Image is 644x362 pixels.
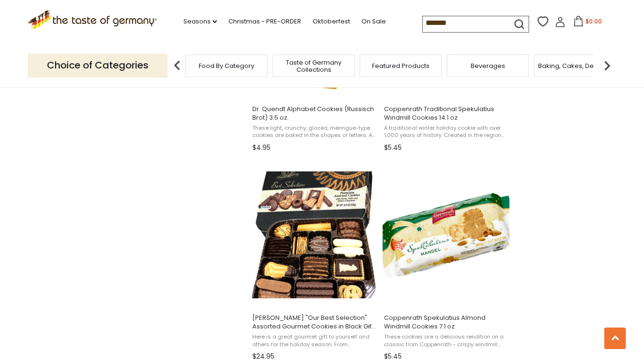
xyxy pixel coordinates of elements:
[383,171,509,298] img: Coppenrath Spekulatius Almond Windmill Cookies 7.1 oz
[252,124,376,139] span: These light, crunchy, glazed, meringue-type cookies are baked in the shapes or letters. A fantast...
[228,16,301,27] a: Christmas - PRE-ORDER
[362,16,386,27] a: On Sale
[384,333,508,348] span: These cookies are a delicious rendition on a classic from Coppenrath - crispy windmill shaped spe...
[538,62,612,69] a: Baking, Cakes, Desserts
[384,124,508,139] span: A traditional winter holiday cookie with over 1,000 years of history. Created in the region that ...
[252,351,274,362] span: $24.95
[168,56,187,75] img: previous arrow
[275,59,352,73] a: Taste of Germany Collections
[252,143,271,153] span: $4.95
[384,314,508,331] span: Coppenrath Spekulatius Almond Windmill Cookies 7.1 oz
[471,62,505,69] a: Beverages
[372,62,429,69] a: Featured Products
[598,56,617,75] img: next arrow
[384,105,508,122] span: Coppenrath Traditional Spekulatius Windmill Cookies 14.1 oz
[252,105,376,122] span: Dr. Quendt Alphabet Cookies (Russisch Brot) 3.5 oz.
[183,16,217,27] a: Seasons
[586,17,602,25] span: $0.00
[567,16,608,30] button: $0.00
[252,333,376,348] span: Here is a great gourmet gift to yourself and others for the holiday season. From [GEOGRAPHIC_DATA...
[28,54,168,77] p: Choice of Categories
[313,16,350,27] a: Oktoberfest
[199,62,254,69] a: Food By Category
[384,351,402,362] span: $5.45
[384,143,402,153] span: $5.45
[252,314,376,331] span: [PERSON_NAME] "Our Best Selection" Assorted Gourmet Cookies in Black Gift Tin, 17.6 oz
